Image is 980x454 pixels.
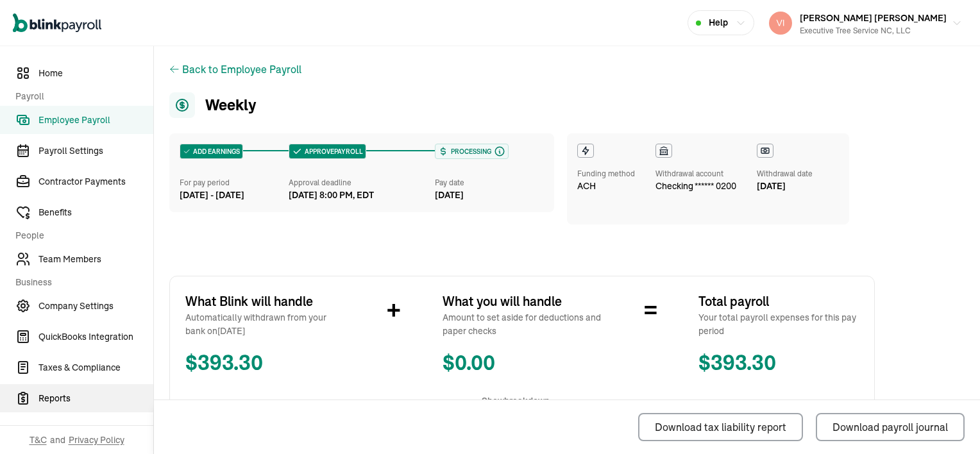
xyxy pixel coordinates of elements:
[577,168,635,180] div: Funding method
[757,168,813,180] div: Withdrawal date
[38,253,153,266] span: Team Members
[435,177,544,189] div: Pay date
[182,62,301,77] button: Back to Employee Payroll
[289,177,429,189] div: Approval deadline
[38,144,153,158] span: Payroll Settings
[38,175,153,189] span: Contractor Payments
[15,90,146,103] span: Payroll
[800,25,947,37] div: Executive Tree Service NC, LLC
[185,311,346,338] span: Automatically withdrawn from your bank on [DATE]
[816,413,965,441] button: Download payroll journal
[482,394,550,408] span: Show breakdown
[38,299,153,313] span: Company Settings
[443,292,603,311] span: What you will handle
[764,7,967,39] button: [PERSON_NAME] [PERSON_NAME]Executive Tree Service NC, LLC
[38,330,153,344] span: QuickBooks Integration
[832,419,948,435] div: Download payroll journal
[644,292,657,330] span: =
[38,361,153,374] span: Taxes & Compliance
[180,189,289,202] div: [DATE] - [DATE]
[302,147,363,156] span: APPROVE PAYROLL
[387,292,401,330] span: +
[69,433,124,446] span: Privacy Policy
[698,292,859,311] span: Total payroll
[638,413,803,441] button: Download tax liability report
[800,12,947,24] span: [PERSON_NAME] [PERSON_NAME]
[698,348,859,379] span: $ 393.30
[448,147,491,156] span: Processing
[443,348,603,379] span: $ 0.00
[38,392,153,405] span: Reports
[688,10,754,35] button: Help
[38,113,153,127] span: Employee Payroll
[289,189,374,202] div: [DATE] 8:00 PM, EDT
[15,276,146,289] span: Business
[13,4,101,42] nav: Global
[180,177,289,189] div: For pay period
[169,92,875,118] h1: Weekly
[655,168,736,180] div: Withdrawal account
[916,392,980,454] iframe: Chat Widget
[443,311,603,338] span: Amount to set aside for deductions and paper checks
[709,16,728,29] span: Help
[757,180,813,193] div: [DATE]
[38,206,153,219] span: Benefits
[577,180,596,193] span: ACH
[435,189,544,202] div: [DATE]
[15,229,146,242] span: People
[38,67,153,80] span: Home
[185,348,346,379] span: $ 393.30
[655,419,786,435] div: Download tax liability report
[180,144,242,158] div: ADD EARNINGS
[185,292,346,311] span: What Blink will handle
[698,311,859,338] span: Your total payroll expenses for this pay period
[30,433,47,446] span: T&C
